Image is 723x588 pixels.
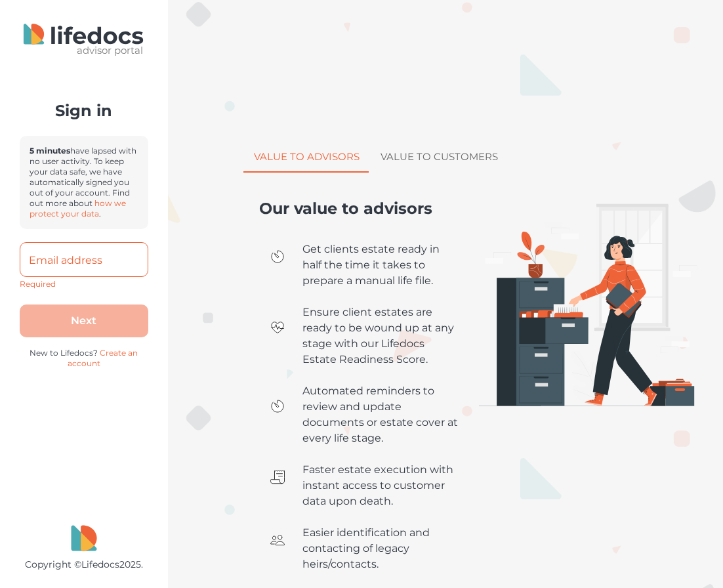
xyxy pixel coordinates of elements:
[302,241,459,289] span: Get clients estate ready in half the time it takes to prepare a manual life file.
[25,556,143,572] p: Copyright © Lifedocs 2025 .
[243,141,723,173] div: advisors and customer value tabs
[302,304,459,367] span: Ensure client estates are ready to be wound up at any stage with our Lifedocs Estate Readiness Sc...
[259,199,469,218] h3: Our value to advisors
[9,46,143,55] div: advisor portal
[20,280,148,289] p: Required
[243,141,370,173] button: Value to advisors
[68,348,138,368] a: Create an account
[30,146,70,156] b: 5 minutes
[20,101,148,120] h3: Sign in
[302,383,459,446] span: Automated reminders to review and update documents or estate cover at every life stage.
[30,146,138,219] p: have lapsed with no user activity. To keep your data safe, we have automatically signed you out o...
[30,198,126,219] a: how we protect your data
[370,141,508,173] button: Value to customers
[20,348,148,369] p: New to Lifedocs?
[302,462,459,509] span: Faster estate execution with instant access to customer data upon death.
[302,525,459,572] span: Easier identification and contacting of legacy heirs/contacts.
